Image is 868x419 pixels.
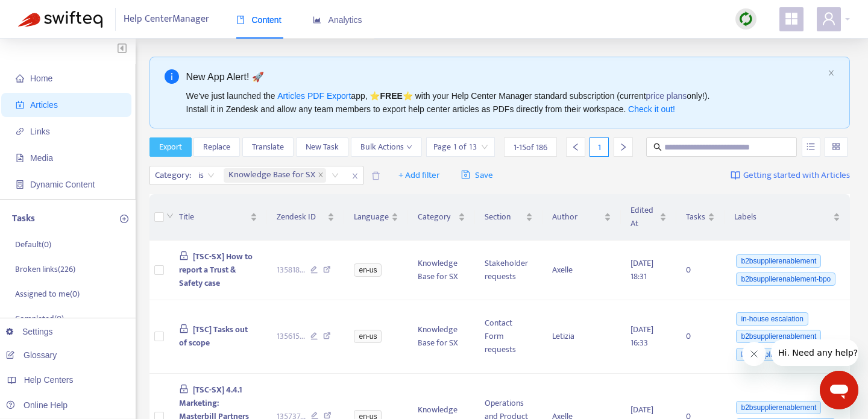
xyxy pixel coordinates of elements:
[30,74,52,83] span: Home
[277,263,305,277] span: 135818 ...
[828,69,835,77] span: close
[736,330,821,343] span: b2bsupplierenablement
[621,194,676,241] th: Edited At
[179,210,248,224] span: Title
[731,171,740,180] img: image-link
[150,166,193,184] span: Category :
[631,323,653,350] span: [DATE] 16:33
[725,194,850,241] th: Labels
[228,168,315,183] span: Knowledge Base for SX
[18,11,102,28] img: Swifteq
[296,137,348,157] button: New Task
[179,324,189,333] span: lock
[224,168,326,183] span: Knowledge Base for SX
[193,137,240,157] button: Replace
[318,172,324,179] span: close
[408,300,474,374] td: Knowledge Base for SX
[16,154,24,162] span: file-image
[820,371,858,409] iframe: Button to launch messaging window
[485,210,523,224] span: Section
[619,143,627,151] span: right
[12,212,35,226] p: Tasks
[30,100,58,110] span: Articles
[16,180,24,189] span: container
[389,166,449,185] button: + Add filter
[822,11,836,26] span: user
[736,273,835,286] span: b2bsupplierenablement-bpo
[24,375,74,385] span: Help Centers
[347,169,363,183] span: close
[198,166,215,184] span: is
[736,401,821,414] span: b2bsupplierenablement
[203,140,230,154] span: Replace
[15,312,64,325] p: Completed ( 0 )
[149,137,192,157] button: Export
[6,327,53,336] a: Settings
[736,312,808,326] span: in-house escalation
[306,140,339,154] span: New Task
[628,104,675,114] a: Check it out!
[676,241,725,300] td: 0
[676,194,725,241] th: Tasks
[277,91,351,101] a: Articles PDF Export
[542,194,621,241] th: Author
[408,241,474,300] td: Knowledge Base for SX
[236,16,245,24] span: book
[6,400,68,410] a: Online Help
[351,137,422,157] button: Bulk Actionsdown
[124,8,209,31] span: Help Center Manager
[742,342,766,366] iframe: Close message
[743,169,850,183] span: Getting started with Articles
[16,127,24,136] span: link
[646,91,687,101] a: price plans
[731,166,850,185] a: Getting started with Articles
[30,180,95,189] span: Dynamic Content
[676,300,725,374] td: 0
[15,238,51,251] p: Default ( 0 )
[354,263,382,277] span: en-us
[15,288,80,300] p: Assigned to me ( 0 )
[542,300,621,374] td: Letizia
[542,241,621,300] td: Axelle
[252,140,284,154] span: Translate
[30,153,53,163] span: Media
[16,74,24,83] span: home
[734,210,831,224] span: Labels
[475,300,542,374] td: Contact Form requests
[802,137,820,157] button: unordered-list
[120,215,128,223] span: plus-circle
[828,69,835,77] button: close
[475,194,542,241] th: Section
[16,101,24,109] span: account-book
[179,250,253,290] span: [TSC-SX] How to report a Trust & Safety case
[475,241,542,300] td: Stakeholder requests
[461,170,470,179] span: save
[631,256,653,283] span: [DATE] 18:31
[552,210,602,224] span: Author
[313,15,362,25] span: Analytics
[30,127,50,136] span: Links
[277,210,325,224] span: Zendesk ID
[236,15,281,25] span: Content
[408,194,474,241] th: Category
[380,91,402,101] b: FREE
[771,339,858,366] iframe: Message from company
[179,384,189,394] span: lock
[418,210,455,224] span: Category
[736,254,821,268] span: b2bsupplierenablement
[186,69,823,84] div: New App Alert! 🚀
[313,16,321,24] span: area-chart
[159,140,182,154] span: Export
[267,194,345,241] th: Zendesk ID
[242,137,294,157] button: Translate
[15,263,75,276] p: Broken links ( 226 )
[398,168,440,183] span: + Add filter
[807,142,815,151] span: unordered-list
[6,350,57,360] a: Glossary
[653,143,662,151] span: search
[277,330,305,343] span: 135615 ...
[784,11,799,26] span: appstore
[631,204,657,230] span: Edited At
[166,212,174,219] span: down
[406,144,412,150] span: down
